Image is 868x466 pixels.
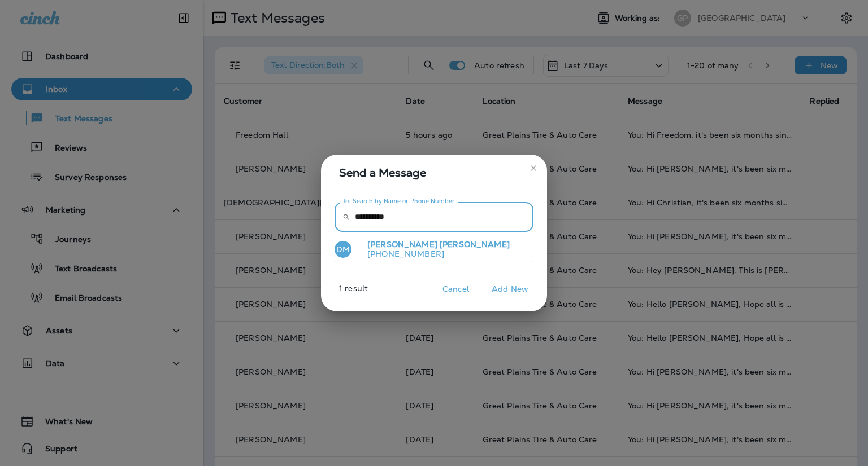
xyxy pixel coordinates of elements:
p: 1 result [316,284,368,302]
button: close [524,159,542,177]
button: Add New [486,280,534,298]
button: DM[PERSON_NAME] [PERSON_NAME][PHONE_NUMBER] [335,236,533,262]
span: Send a Message [339,164,533,182]
span: [PERSON_NAME] [440,239,510,249]
button: Cancel [435,280,477,298]
div: DM [335,241,351,258]
span: [PERSON_NAME] [367,239,437,249]
label: To: Search by Name or Phone Number [342,197,455,205]
p: [PHONE_NUMBER] [358,249,510,258]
